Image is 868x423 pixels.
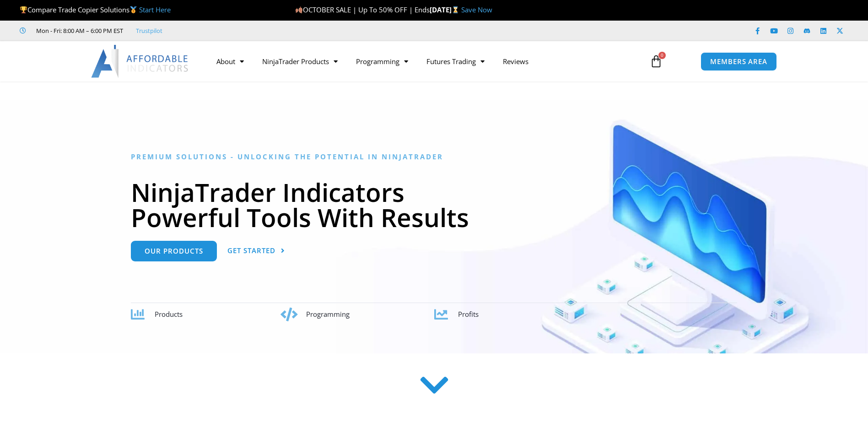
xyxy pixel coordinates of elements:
span: Compare Trade Copier Solutions [20,5,171,14]
img: LogoAI | Affordable Indicators – NinjaTrader [91,45,189,78]
nav: Menu [207,51,639,72]
h1: NinjaTrader Indicators Powerful Tools With Results [131,179,737,230]
a: MEMBERS AREA [701,52,777,71]
span: 0 [658,52,666,59]
span: Programming [306,309,350,319]
a: About [207,51,253,72]
img: 🍂 [296,6,302,13]
span: Our Products [145,248,203,255]
h6: Premium Solutions - Unlocking the Potential in NinjaTrader [131,152,737,161]
span: Mon - Fri: 8:00 AM – 6:00 PM EST [34,25,123,36]
a: 0 [636,48,676,75]
span: Get Started [227,247,275,254]
span: Products [155,309,183,319]
a: Our Products [131,241,217,261]
a: Trustpilot [136,25,162,36]
a: Save Now [461,5,492,14]
a: Start Here [139,5,171,14]
img: ⌛ [452,6,459,13]
a: NinjaTrader Products [253,51,347,72]
span: OCTOBER SALE | Up To 50% OFF | Ends [295,5,430,14]
span: Profits [458,309,479,319]
a: Get Started [227,241,285,261]
a: Reviews [494,51,538,72]
img: 🥇 [130,6,137,13]
img: 🏆 [20,6,27,13]
strong: [DATE] [430,5,461,14]
span: MEMBERS AREA [710,58,767,65]
a: Programming [347,51,417,72]
a: Futures Trading [417,51,494,72]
